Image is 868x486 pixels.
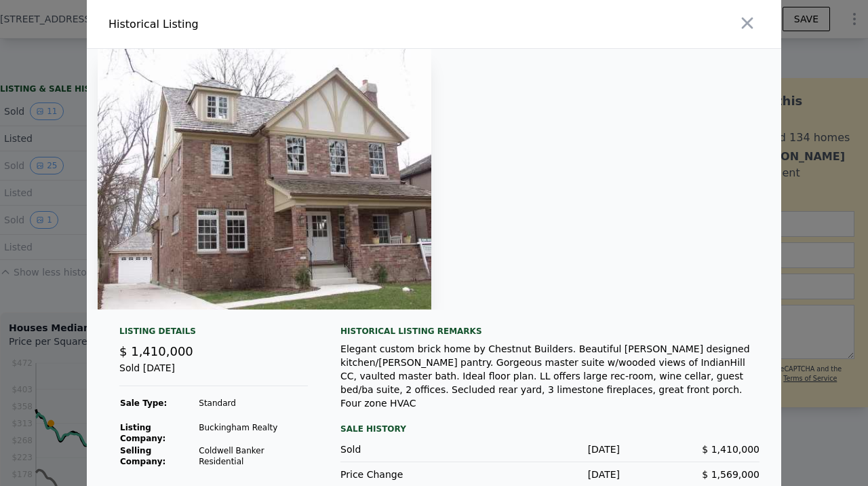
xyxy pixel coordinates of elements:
[480,443,620,456] div: [DATE]
[98,49,431,310] img: Property Img
[340,421,759,437] div: Sale History
[702,469,759,480] span: $ 1,569,000
[480,468,620,481] div: [DATE]
[340,326,759,337] div: Historical Listing remarks
[702,444,759,455] span: $ 1,410,000
[198,445,308,468] td: Coldwell Banker Residential
[198,397,308,409] td: Standard
[198,422,308,445] td: Buckingham Realty
[340,468,480,481] div: Price Change
[119,326,308,342] div: Listing Details
[119,344,193,358] span: $ 1,410,000
[108,16,429,33] div: Historical Listing
[340,443,480,456] div: Sold
[120,398,167,408] strong: Sale Type:
[340,342,759,410] div: Elegant custom brick home by Chestnut Builders. Beautiful [PERSON_NAME] designed kitchen/[PERSON_...
[119,361,308,386] div: Sold [DATE]
[120,423,165,443] strong: Listing Company:
[120,446,165,466] strong: Selling Company:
